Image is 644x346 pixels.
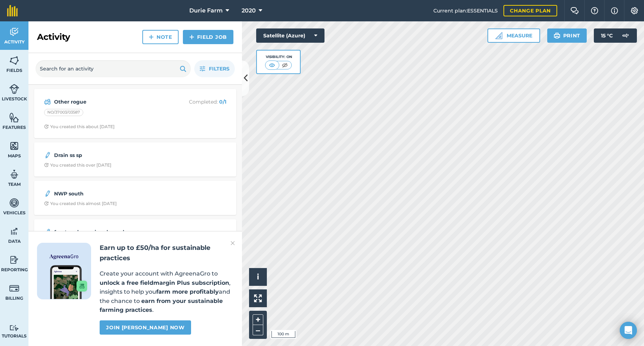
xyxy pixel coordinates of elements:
[38,93,232,134] a: Other rogueCompleted: 0/1NO/37003/03587Clock with arrow pointing clockwiseYou created this about ...
[189,6,223,15] span: Durie Farm
[44,109,83,116] div: NO/37003/03587
[9,198,19,208] img: svg+xml;base64,PD94bWwgdmVyc2lvbj0iMS4wIiBlbmNvZGluZz0idXRmLTgiPz4KPCEtLSBHZW5lcmF0b3I6IEFkb2JlIE...
[183,30,233,44] a: Field Job
[495,32,502,39] img: Ruler icon
[100,320,191,335] a: Join [PERSON_NAME] now
[9,84,19,94] img: svg+xml;base64,PD94bWwgdmVyc2lvbj0iMS4wIiBlbmNvZGluZz0idXRmLTgiPz4KPCEtLSBHZW5lcmF0b3I6IEFkb2JlIE...
[54,98,167,106] strong: Other rogue
[265,54,292,60] div: Visibility: On
[9,55,19,66] img: svg+xml;base64,PHN2ZyB4bWxucz0iaHR0cDovL3d3dy53My5vcmcvMjAwMC9zdmciIHdpZHRoPSI1NiIgaGVpZ2h0PSI2MC...
[54,190,167,198] strong: NWP south
[44,162,111,168] div: You created this over [DATE]
[253,325,263,335] button: –
[601,28,613,43] span: 15 ° C
[554,31,560,40] img: svg+xml;base64,PHN2ZyB4bWxucz0iaHR0cDovL3d3dy53My5vcmcvMjAwMC9zdmciIHdpZHRoPSIxOSIgaGVpZ2h0PSIyNC...
[590,7,599,14] img: A question mark icon
[9,226,19,237] img: svg+xml;base64,PD94bWwgdmVyc2lvbj0iMS4wIiBlbmNvZGluZz0idXRmLTgiPz4KPCEtLSBHZW5lcmF0b3I6IEFkb2JlIE...
[50,265,87,299] img: Screenshot of the Gro app
[9,169,19,180] img: svg+xml;base64,PD94bWwgdmVyc2lvbj0iMS4wIiBlbmNvZGluZz0idXRmLTgiPz4KPCEtLSBHZW5lcmF0b3I6IEFkb2JlIE...
[257,272,259,281] span: i
[7,5,18,16] img: fieldmargin Logo
[618,28,633,43] img: svg+xml;base64,PD94bWwgdmVyc2lvbj0iMS4wIiBlbmNvZGluZz0idXRmLTgiPz4KPCEtLSBHZW5lcmF0b3I6IEFkb2JlIE...
[44,163,49,167] img: Clock with arrow pointing clockwise
[100,243,233,263] h2: Earn up to £50/ha for sustainable practices
[100,279,229,286] strong: unlock a free fieldmargin Plus subscription
[570,7,579,14] img: Two speech bubbles overlapping with the left bubble in the forefront
[9,112,19,123] img: svg+xml;base64,PHN2ZyB4bWxucz0iaHR0cDovL3d3dy53My5vcmcvMjAwMC9zdmciIHdpZHRoPSI1NiIgaGVpZ2h0PSI2MC...
[44,228,51,236] img: svg+xml;base64,PD94bWwgdmVyc2lvbj0iMS4wIiBlbmNvZGluZz0idXRmLTgiPz4KPCEtLSBHZW5lcmF0b3I6IEFkb2JlIE...
[44,189,51,198] img: svg+xml;base64,PD94bWwgdmVyc2lvbj0iMS4wIiBlbmNvZGluZz0idXRmLTgiPz4KPCEtLSBHZW5lcmF0b3I6IEFkb2JlIE...
[594,28,637,43] button: 15 °C
[44,151,51,159] img: svg+xml;base64,PD94bWwgdmVyc2lvbj0iMS4wIiBlbmNvZGluZz0idXRmLTgiPz4KPCEtLSBHZW5lcmF0b3I6IEFkb2JlIE...
[170,98,226,106] p: Completed :
[100,269,233,315] p: Create your account with AgreenaGro to , insights to help you and the chance to .
[268,62,276,69] img: svg+xml;base64,PHN2ZyB4bWxucz0iaHR0cDovL3d3dy53My5vcmcvMjAwMC9zdmciIHdpZHRoPSI1MCIgaGVpZ2h0PSI0MC...
[219,99,226,105] strong: 0 / 1
[433,7,498,15] span: Current plan : ESSENTIALS
[36,60,191,77] input: Search for an activity
[231,239,235,247] img: svg+xml;base64,PHN2ZyB4bWxucz0iaHR0cDovL3d3dy53My5vcmcvMjAwMC9zdmciIHdpZHRoPSIyMiIgaGVpZ2h0PSIzMC...
[38,147,232,172] a: Drain ss spClock with arrow pointing clockwiseYou created this over [DATE]
[194,60,235,77] button: Filters
[280,62,289,69] img: svg+xml;base64,PHN2ZyB4bWxucz0iaHR0cDovL3d3dy53My5vcmcvMjAwMC9zdmciIHdpZHRoPSI1MCIgaGVpZ2h0PSI0MC...
[620,322,637,339] div: Open Intercom Messenger
[44,124,115,130] div: You created this about [DATE]
[189,33,194,41] img: svg+xml;base64,PHN2ZyB4bWxucz0iaHR0cDovL3d3dy53My5vcmcvMjAwMC9zdmciIHdpZHRoPSIxNCIgaGVpZ2h0PSIyNC...
[100,298,223,314] strong: earn from your sustainable farming practices
[44,98,51,106] img: svg+xml;base64,PD94bWwgdmVyc2lvbj0iMS4wIiBlbmNvZGluZz0idXRmLTgiPz4KPCEtLSBHZW5lcmF0b3I6IEFkb2JlIE...
[44,201,49,206] img: Clock with arrow pointing clockwise
[242,6,256,15] span: 2020
[9,325,19,331] img: svg+xml;base64,PD94bWwgdmVyc2lvbj0iMS4wIiBlbmNvZGluZz0idXRmLTgiPz4KPCEtLSBHZW5lcmF0b3I6IEFkb2JlIE...
[9,141,19,151] img: svg+xml;base64,PHN2ZyB4bWxucz0iaHR0cDovL3d3dy53My5vcmcvMjAwMC9zdmciIHdpZHRoPSI1NiIgaGVpZ2h0PSI2MC...
[54,228,167,236] strong: front park_grazing december
[149,33,154,41] img: svg+xml;base64,PHN2ZyB4bWxucz0iaHR0cDovL3d3dy53My5vcmcvMjAwMC9zdmciIHdpZHRoPSIxNCIgaGVpZ2h0PSIyNC...
[44,201,117,206] div: You created this almost [DATE]
[630,7,639,14] img: A cog icon
[249,268,267,286] button: i
[9,27,19,37] img: svg+xml;base64,PD94bWwgdmVyc2lvbj0iMS4wIiBlbmNvZGluZz0idXRmLTgiPz4KPCEtLSBHZW5lcmF0b3I6IEFkb2JlIE...
[38,224,232,249] a: front park_grazing decemberClock with arrow pointing clockwiseYou created this almost [DATE]
[142,30,179,44] a: Note
[256,28,324,43] button: Satellite (Azure)
[209,65,229,73] span: Filters
[547,28,587,43] button: Print
[254,294,262,302] img: Four arrows, one pointing top left, one top right, one bottom right and the last bottom left
[9,255,19,265] img: svg+xml;base64,PD94bWwgdmVyc2lvbj0iMS4wIiBlbmNvZGluZz0idXRmLTgiPz4KPCEtLSBHZW5lcmF0b3I6IEFkb2JlIE...
[253,314,263,325] button: +
[156,288,219,295] strong: farm more profitably
[38,185,232,211] a: NWP southClock with arrow pointing clockwiseYou created this almost [DATE]
[9,283,19,294] img: svg+xml;base64,PD94bWwgdmVyc2lvbj0iMS4wIiBlbmNvZGluZz0idXRmLTgiPz4KPCEtLSBHZW5lcmF0b3I6IEFkb2JlIE...
[54,151,167,159] strong: Drain ss sp
[611,6,618,15] img: svg+xml;base64,PHN2ZyB4bWxucz0iaHR0cDovL3d3dy53My5vcmcvMjAwMC9zdmciIHdpZHRoPSIxNyIgaGVpZ2h0PSIxNy...
[44,124,49,129] img: Clock with arrow pointing clockwise
[37,31,70,43] h2: Activity
[180,64,186,73] img: svg+xml;base64,PHN2ZyB4bWxucz0iaHR0cDovL3d3dy53My5vcmcvMjAwMC9zdmciIHdpZHRoPSIxOSIgaGVpZ2h0PSIyNC...
[487,28,540,43] button: Measure
[503,5,557,16] a: Change plan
